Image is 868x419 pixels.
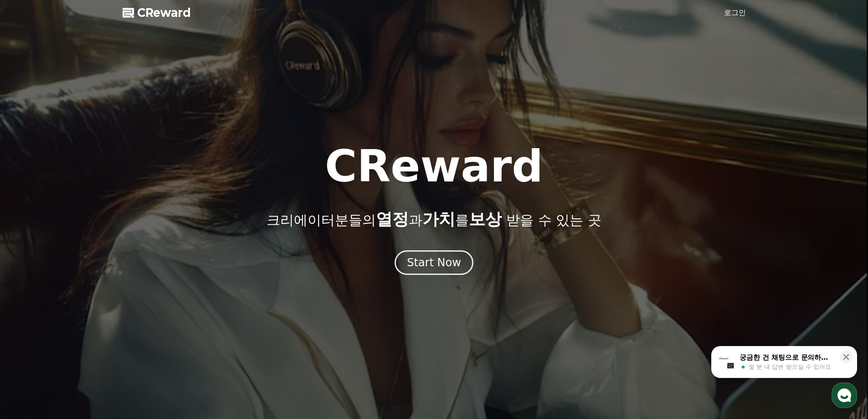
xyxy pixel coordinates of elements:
a: CReward [123,5,191,20]
span: CReward [137,5,191,20]
h1: CReward [325,145,543,188]
a: 로그인 [724,7,746,18]
a: Start Now [395,259,473,268]
button: Start Now [395,250,473,275]
span: 열정 [376,210,409,228]
span: 보상 [469,210,502,228]
p: 크리에이터분들의 과 를 받을 수 있는 곳 [267,210,601,228]
span: 가치 [422,210,455,228]
div: Start Now [407,255,461,270]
